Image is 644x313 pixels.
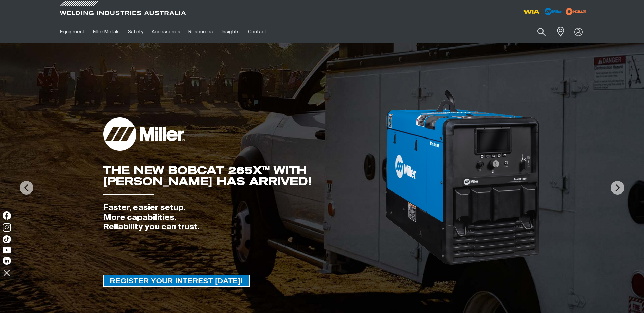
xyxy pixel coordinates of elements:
a: Insights [217,20,243,43]
a: Resources [184,20,217,43]
img: LinkedIn [3,257,11,265]
img: hide socials [1,267,13,278]
button: Search products [530,24,553,40]
img: Facebook [3,211,11,220]
nav: Main [56,20,455,43]
img: NextArrow [611,181,624,195]
span: REGISTER YOUR INTEREST [DATE]! [104,275,249,287]
a: Filler Metals [89,20,124,43]
div: THE NEW BOBCAT 265X™ WITH [PERSON_NAME] HAS ARRIVED! [103,165,385,187]
input: Product name or item number... [521,24,553,40]
img: miller [564,6,588,17]
a: Equipment [56,20,89,43]
a: REGISTER YOUR INTEREST TODAY! [103,275,250,287]
img: TikTok [3,235,11,243]
div: Faster, easier setup. More capabilities. Reliability you can trust. [103,203,385,232]
a: Accessories [148,20,184,43]
img: Instagram [3,223,11,232]
img: YouTube [3,247,11,253]
a: Contact [244,20,271,43]
img: PrevArrow [20,181,33,195]
a: Safety [124,20,147,43]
